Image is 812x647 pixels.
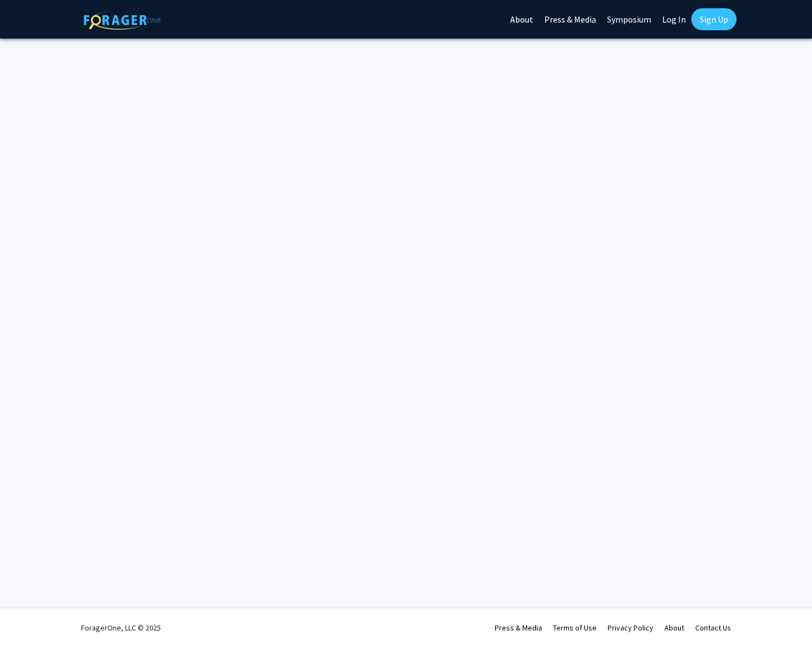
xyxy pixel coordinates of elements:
a: Terms of Use [553,623,597,633]
img: ForagerOne Logo [84,10,161,30]
a: Privacy Policy [608,623,653,633]
a: Sign Up [691,8,737,30]
a: Contact Us [695,623,731,633]
a: About [664,623,684,633]
a: Press & Media [495,623,542,633]
div: ForagerOne, LLC © 2025 [81,608,161,647]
